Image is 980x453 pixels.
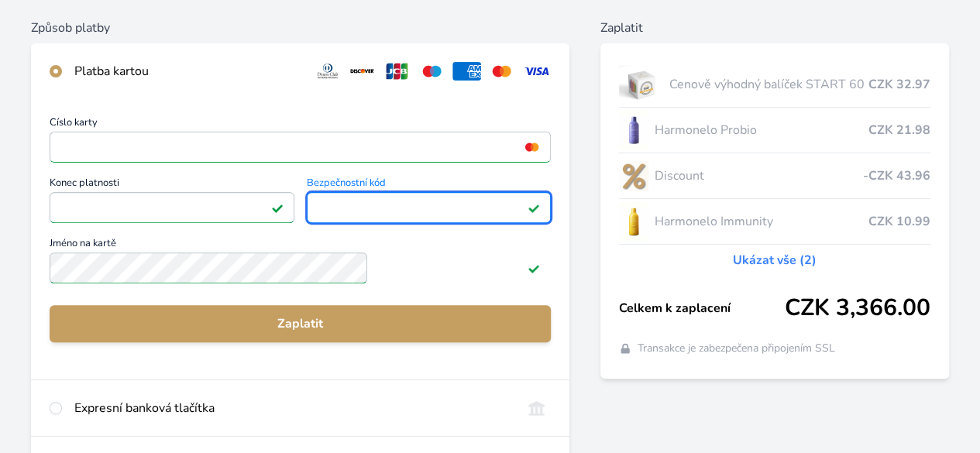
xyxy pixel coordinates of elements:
[314,62,342,81] img: diners.svg
[669,75,868,94] span: Cenově výhodný balíček START 60
[50,239,551,252] span: Jméno na kartě
[452,62,481,81] img: amex.svg
[655,121,868,139] span: Harmonelo Probio
[31,19,569,37] h6: Způsob platby
[271,201,284,214] img: Platné pole
[619,299,785,317] span: Celkem k zaplacení
[528,201,540,214] img: Platné pole
[868,212,930,231] span: CZK 10.99
[348,62,377,81] img: discover.svg
[619,111,648,149] img: CLEAN_PROBIO_se_stinem_x-lo.jpg
[57,136,544,158] iframe: Iframe pro číslo karty
[521,140,542,154] img: mc
[487,62,516,81] img: mc.svg
[868,75,930,94] span: CZK 32.97
[50,305,551,342] button: Zaplatit
[522,62,551,81] img: visa.svg
[733,251,817,269] a: Ukázat vše (2)
[57,197,287,218] iframe: Iframe pro datum vypršení platnosti
[74,399,510,417] div: Expresní banková tlačítka
[522,399,551,417] img: onlineBanking_CZ.svg
[307,178,552,192] span: Bezpečnostní kód
[383,62,411,81] img: jcb.svg
[50,252,367,283] input: Jméno na kartěPlatné pole
[868,121,930,139] span: CZK 21.98
[785,294,930,322] span: CZK 3,366.00
[62,314,538,333] span: Zaplatit
[619,156,648,195] img: discount-lo.png
[619,65,663,104] img: start.jpg
[50,118,551,132] span: Číslo karty
[50,178,294,192] span: Konec platnosti
[314,197,545,218] iframe: Iframe pro bezpečnostní kód
[619,202,648,241] img: IMMUNITY_se_stinem_x-lo.jpg
[638,341,835,356] span: Transakce je zabezpečena připojením SSL
[74,62,301,81] div: Platba kartou
[655,166,863,185] span: Discount
[600,19,949,37] h6: Zaplatit
[528,262,540,274] img: Platné pole
[863,166,930,185] span: -CZK 43.96
[655,212,868,231] span: Harmonelo Immunity
[418,62,446,81] img: maestro.svg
